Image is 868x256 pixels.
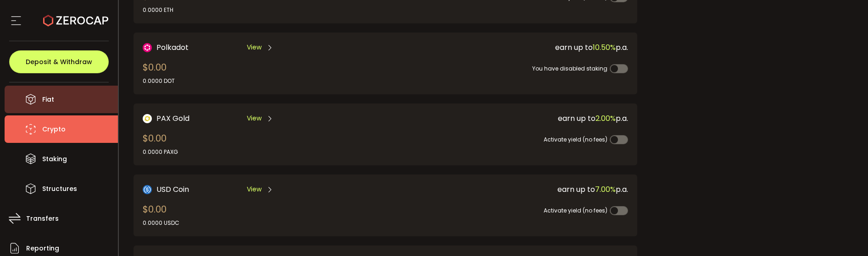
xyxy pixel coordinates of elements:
img: USD Coin [143,185,152,194]
span: 2.00% [595,113,616,124]
span: 10.50% [593,42,616,53]
span: Activate yield (no fees) [544,136,607,143]
div: 0.0000 USDC [143,219,179,227]
span: Deposit & Withdraw [26,59,92,65]
div: earn up to p.a. [379,113,628,124]
div: earn up to p.a. [379,42,628,53]
button: Deposit & Withdraw [9,50,109,73]
div: 0.0000 DOT [143,77,175,85]
div: 0.0000 ETH [143,6,173,14]
img: PAX Gold [143,114,152,123]
span: Activate yield (no fees) [544,207,607,214]
div: $0.00 [143,131,178,156]
span: View [247,114,262,123]
iframe: Chat Widget [761,157,868,256]
div: $0.00 [143,202,179,227]
span: PAX Gold [156,113,189,124]
span: View [247,185,262,194]
span: Transfers [26,212,59,225]
span: View [247,43,262,52]
span: Crypto [42,123,66,136]
div: earn up to p.a. [379,184,628,195]
img: DOT [143,43,152,52]
span: Polkadot [156,42,189,53]
span: USD Coin [156,184,189,195]
span: Fiat [42,93,54,106]
div: 0.0000 PAXG [143,148,178,156]
span: 7.00% [595,184,616,195]
span: Reporting [26,242,59,255]
span: Staking [42,153,67,166]
span: You have disabled staking [532,65,607,72]
div: $0.00 [143,60,175,85]
span: Structures [42,182,77,196]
